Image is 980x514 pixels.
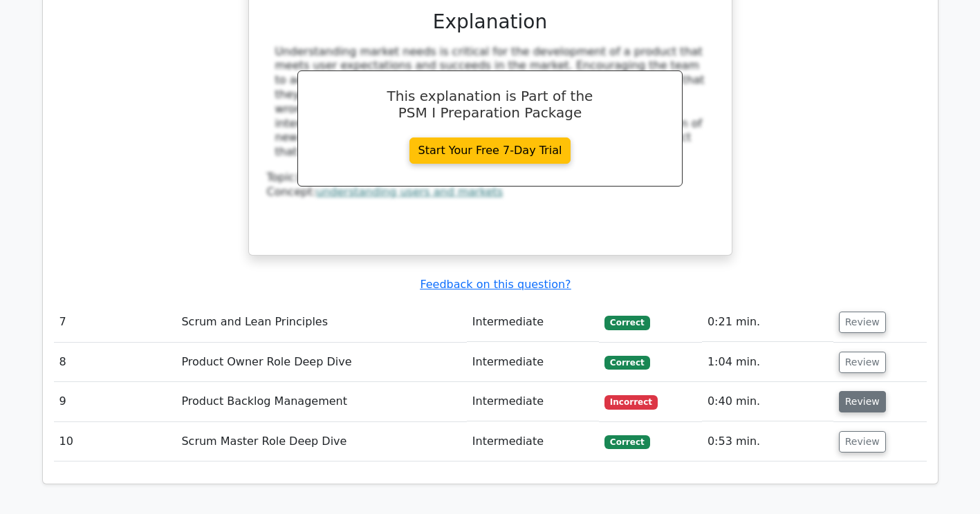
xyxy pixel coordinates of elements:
[176,382,466,421] td: Product Backlog Management
[702,422,833,461] td: 0:53 min.
[604,316,649,330] span: Correct
[467,343,599,382] td: Intermediate
[275,45,705,160] div: Understanding market needs is critical for the development of a product that meets user expectati...
[420,278,571,291] a: Feedback on this question?
[839,391,886,412] button: Review
[839,352,886,373] button: Review
[604,356,649,370] span: Correct
[467,303,599,342] td: Intermediate
[54,343,176,382] td: 8
[839,312,886,333] button: Review
[702,303,833,342] td: 0:21 min.
[54,303,176,342] td: 7
[176,343,466,382] td: Product Owner Role Deep Dive
[702,343,833,382] td: 1:04 min.
[316,185,503,198] a: understanding users and markets
[267,185,714,200] div: Concept:
[604,395,658,409] span: Incorrect
[467,422,599,461] td: Intermediate
[604,435,649,449] span: Correct
[267,171,714,185] div: Topic:
[176,303,466,342] td: Scrum and Lean Principles
[275,10,705,34] h3: Explanation
[409,137,571,164] a: Start Your Free 7-Day Trial
[702,382,833,421] td: 0:40 min.
[467,382,599,421] td: Intermediate
[839,431,886,453] button: Review
[54,382,176,421] td: 9
[54,422,176,461] td: 10
[176,422,466,461] td: Scrum Master Role Deep Dive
